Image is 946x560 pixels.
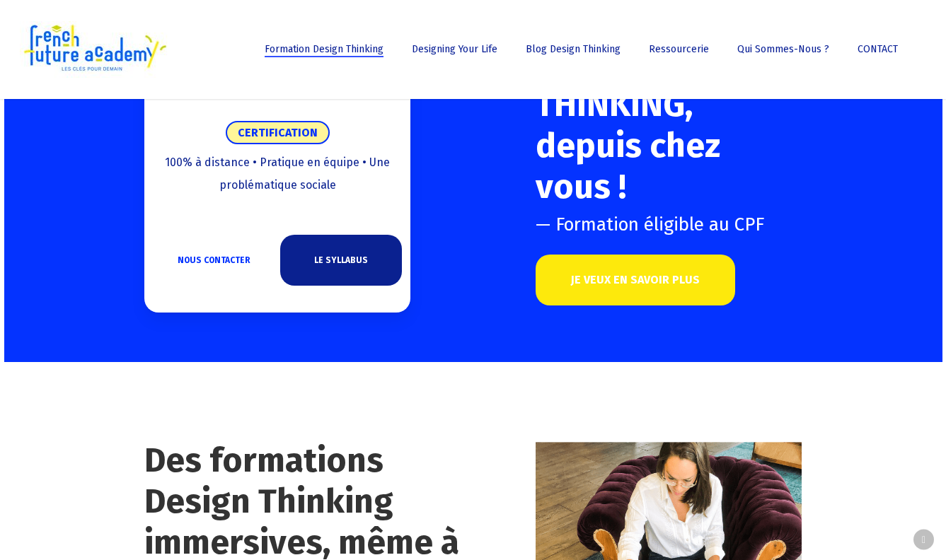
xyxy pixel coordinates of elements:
[165,156,390,192] span: 100% à distance • Pratique en équipe • Une problématique sociale
[737,43,829,55] span: Qui sommes-nous ?
[858,43,898,55] span: CONTACT
[280,235,403,286] a: LE SYLLABUS
[519,45,628,54] a: Blog Design Thinking
[20,21,169,78] img: French Future Academy
[258,45,391,54] a: Formation Design Thinking
[850,45,905,54] a: CONTACT
[226,121,330,144] span: CERTIFICATION
[649,43,709,55] span: Ressourcerie
[265,43,383,55] span: Formation Design Thinking
[536,255,735,305] a: JE VEUX EN SAVOIR PLUS
[153,235,275,286] a: NOUS CONTACTER
[412,43,497,55] span: Designing Your Life
[405,45,504,54] a: Designing Your Life
[526,43,621,55] span: Blog Design Thinking
[642,45,716,54] a: Ressourcerie
[536,214,764,235] span: — Formation éligible au CPF
[730,45,836,54] a: Qui sommes-nous ?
